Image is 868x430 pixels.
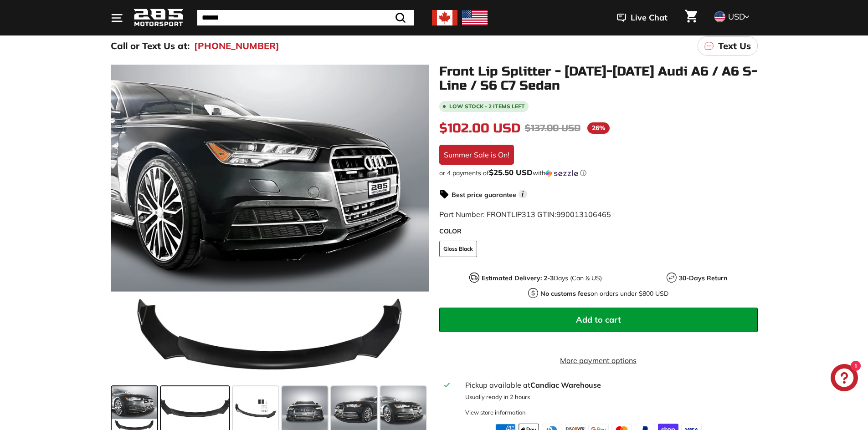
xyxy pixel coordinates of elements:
strong: No customs fees [540,289,591,298]
span: USD [728,11,745,22]
span: i [519,190,527,198]
span: $102.00 USD [439,121,520,136]
p: Usually ready in 2 hours [465,393,752,401]
p: Call or Text Us at: [111,39,190,53]
a: Cart [679,2,703,33]
a: Text Us [698,36,758,56]
span: 990013106465 [556,210,611,219]
span: $25.50 USD [489,167,533,177]
a: [PHONE_NUMBER] [194,39,279,53]
p: on orders under $800 USD [540,289,668,298]
div: or 4 payments of with [439,168,758,177]
input: Search [197,10,414,25]
span: Part Number: FRONTLIP313 GTIN: [439,210,611,219]
button: Live Chat [605,6,679,29]
strong: Candiac Warehouse [530,380,601,390]
img: Logo_285_Motorsport_areodynamics_components [134,7,184,29]
span: Add to cart [576,314,621,325]
span: Live Chat [631,12,668,24]
div: View store information [465,408,526,417]
span: 26% [587,122,610,134]
div: Pickup available at [465,379,752,390]
div: or 4 payments of$25.50 USDwithSezzle Click to learn more about Sezzle [439,168,758,177]
strong: Estimated Delivery: 2-3 [482,274,554,282]
label: COLOR [439,227,758,236]
strong: Best price guarantee [452,191,516,199]
div: Summer Sale is On! [439,145,514,165]
inbox-online-store-chat: Shopify online store chat [828,364,861,394]
p: Text Us [718,39,751,53]
strong: 30-Days Return [679,274,727,282]
p: Days (Can & US) [482,273,602,283]
h1: Front Lip Splitter - [DATE]-[DATE] Audi A6 / A6 S-Line / S6 C7 Sedan [439,65,758,93]
button: Add to cart [439,308,758,332]
span: $137.00 USD [525,122,580,134]
a: More payment options [439,355,758,366]
span: Low stock - 2 items left [449,104,525,109]
img: Sezzle [545,169,578,177]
